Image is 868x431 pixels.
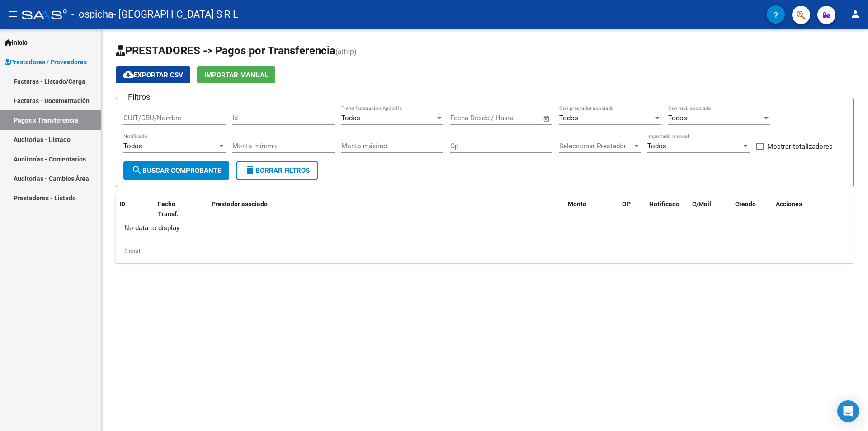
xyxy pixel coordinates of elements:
span: OP [622,200,631,208]
span: Prestadores / Proveedores [5,57,87,67]
mat-icon: cloud_download [123,69,134,80]
mat-icon: search [132,165,142,175]
mat-icon: menu [7,9,18,19]
span: Acciones [776,200,802,208]
datatable-header-cell: ID [116,194,154,224]
div: No data to display [116,217,854,240]
div: Open Intercom Messenger [837,400,859,422]
span: PRESTADORES -> Pagos por Transferencia [116,44,335,57]
datatable-header-cell: Acciones [772,194,854,224]
input: Fecha fin [495,114,539,122]
span: ID [119,200,125,208]
button: Borrar Filtros [236,161,318,180]
span: Mostrar totalizadores [767,141,833,152]
span: Creado [735,200,756,208]
span: Todos [341,114,360,122]
span: (alt+p) [335,47,357,56]
span: - ospicha [71,5,113,24]
span: Fecha Transf. [158,200,179,218]
datatable-header-cell: Notificado [646,194,689,224]
span: Monto [568,200,586,208]
div: 0 total [116,240,854,263]
datatable-header-cell: Creado [731,194,772,224]
span: Todos [123,142,142,150]
datatable-header-cell: Prestador asociado [208,194,564,224]
mat-icon: person [850,9,861,19]
button: Exportar CSV [116,66,190,83]
datatable-header-cell: C/Mail [689,194,731,224]
button: Importar Manual [197,66,275,83]
span: Importar Manual [204,71,268,79]
datatable-header-cell: Fecha Transf. [154,194,195,224]
span: Exportar CSV [123,71,183,79]
datatable-header-cell: OP [618,194,646,224]
span: Inicio [5,38,28,47]
span: Todos [668,114,687,122]
span: Buscar Comprobante [132,166,221,175]
span: Prestador asociado [212,200,268,208]
span: Seleccionar Prestador [559,142,632,150]
span: C/Mail [692,200,711,208]
mat-icon: delete [245,165,255,175]
datatable-header-cell: Monto [564,194,618,224]
span: Todos [559,114,578,122]
button: Open calendar [542,114,552,124]
span: Notificado [649,200,679,208]
button: Buscar Comprobante [123,161,229,180]
h3: Filtros [123,91,155,104]
span: - [GEOGRAPHIC_DATA] S R L [113,5,238,24]
input: Fecha inicio [450,114,487,122]
span: Borrar Filtros [245,166,310,175]
span: Todos [647,142,666,150]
